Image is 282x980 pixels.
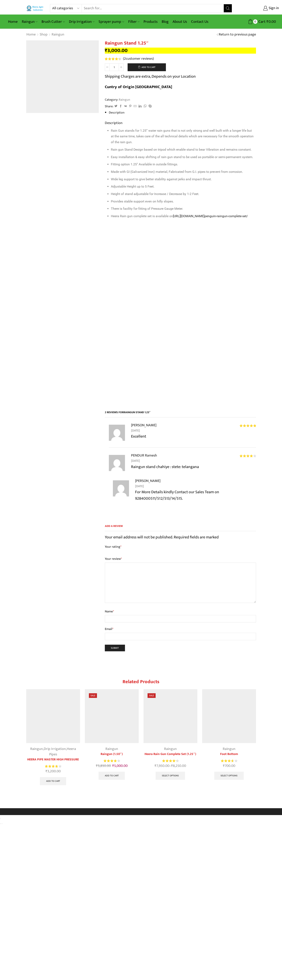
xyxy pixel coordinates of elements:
[49,746,76,757] a: Heera Pipes
[189,17,210,26] a: Contact Us
[124,410,151,415] span: Raingun Stand 1.25″
[135,478,160,484] strong: [PERSON_NAME]
[202,689,256,743] img: Foot Bottom
[236,18,276,25] a: 0 Cart ₹0.00
[111,147,254,153] li: Rain gun Stand Design based on tripod which enable stand to bear Vibration and remains constant.
[171,763,186,769] bdi: 8,250.00
[173,214,248,218] a: [URL][DOMAIN_NAME]penguin-raingun-complete-set/
[26,757,80,762] a: HEERA PIPE MASTER HIGH PRESSURE
[131,422,156,428] strong: [PERSON_NAME]
[112,763,128,769] bdi: 5,000.00
[126,17,142,26] a: Filter
[26,40,99,113] img: Raingun Stand1
[221,759,233,763] span: Rated out of 5
[111,199,254,204] li: Provides stable support even on hilly slopes.
[111,169,254,175] li: Made with GI (Galvanized Iron) material, Fabricated from G.I. pipes to prevent from corrosion.
[105,57,120,60] span: Rated out of 5 based on customer ratings
[131,428,256,433] time: [DATE]
[105,524,256,531] span: Add a review
[105,57,122,60] span: 2
[105,627,256,632] label: Email
[266,19,268,25] span: ₹
[85,752,139,757] a: Raingun (1.50″)
[268,6,279,11] span: Sign in
[26,32,65,37] nav: Breadcrumb
[85,689,139,743] img: Heera Raingun 1.50
[240,455,256,457] div: Rated 4 out of 5
[160,17,171,26] a: Blog
[111,162,254,167] li: Fitting option 1.25″ Available in outside fittings.
[123,56,154,62] a: (2customer reviews)
[257,19,265,24] span: Cart
[99,772,125,780] a: Add to cart: “Raingun (1.50")”
[105,609,256,614] label: Name
[26,746,80,757] div: , ,
[148,693,156,698] span: Sale
[223,746,235,752] a: Raingun
[46,768,61,774] bdi: 3,200.00
[104,759,117,763] span: Rated out of 5
[105,104,113,109] span: Share:
[162,759,179,763] div: Rated 4.38 out of 5
[111,191,254,197] li: Height of stand adjustable for Increase / Decrease by 1-2 Feet.
[105,46,107,55] span: ₹
[26,32,36,37] a: Home
[45,764,61,768] div: Rated 3.86 out of 5
[171,17,189,26] a: About Us
[105,534,219,541] span: Your email address will not be published. Required fields are marked
[89,693,97,698] span: Sale
[105,83,172,90] b: Cuntry of Origin [GEOGRAPHIC_DATA]
[40,32,48,37] a: Shop
[221,759,237,763] div: Rated 3.75 out of 5
[124,56,126,62] span: 2
[164,746,177,752] a: Raingun
[223,763,235,769] bdi: 700.00
[110,63,119,71] input: Product quantity
[105,40,256,46] h1: Raingun Stand 1.25″
[97,17,126,26] a: Sprayer pump
[20,17,40,26] a: Raingun
[223,763,225,769] span: ₹
[131,433,256,440] p: Excellent
[109,110,125,115] a: Description
[162,759,177,763] span: Rated out of 5
[105,556,256,562] label: Your review
[111,213,254,219] li: Heera Rain gun complete set is available on
[253,19,257,24] span: 0
[131,458,256,464] time: [DATE]
[219,32,256,37] a: Return to previous page
[105,73,196,80] p: Shipping Charges are extra, Depends on your Location
[105,410,256,417] h2: 2 reviews for
[112,763,114,769] span: ₹
[111,206,254,212] li: There is facility for fitting of Pressure Gauge Meter.
[111,176,254,182] li: Wide leg support to give better stability against jerks and impact thrust.
[144,752,197,757] a: Heera Rain Gun Complete Set (1.25″)
[135,484,256,489] time: [DATE]
[40,777,66,785] a: Add to cart: “HEERA PIPE MASTER HIGH PRESSURE”
[156,772,185,780] a: Select options for “Heera Rain Gun Complete Set (1.25")”
[111,128,254,145] li: Rain Gun stands for 1.25” water rain guns that is not only strong and well built with a longer li...
[240,455,253,457] span: Rated out of 5
[144,689,197,743] img: Heera Rain Gun Complete Set
[131,452,157,458] strong: PENDUR Ramesh
[111,184,254,190] li: Adjustable Height up to 5 Feet.
[135,489,256,502] p: For More Details kindly Contact our Sales Team on 9284000511/512/513/14/515.
[142,17,160,26] a: Products
[51,32,65,37] a: Raingun
[240,424,256,427] div: Rated 5 out of 5
[96,763,98,769] span: ₹
[144,763,197,769] span: –
[46,768,47,774] span: ₹
[105,746,118,752] a: Raingun
[214,772,244,780] a: Select options for “Foot Bottom”
[123,678,159,686] span: Related products
[202,752,256,757] a: Foot Bottom
[26,689,80,743] img: Heera Flex Pipe
[266,19,276,25] bdi: 0.00
[105,120,123,126] a: Description
[44,746,66,752] a: Drip Irrigation
[104,759,120,763] div: Rated 4.00 out of 5
[105,645,125,651] input: Submit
